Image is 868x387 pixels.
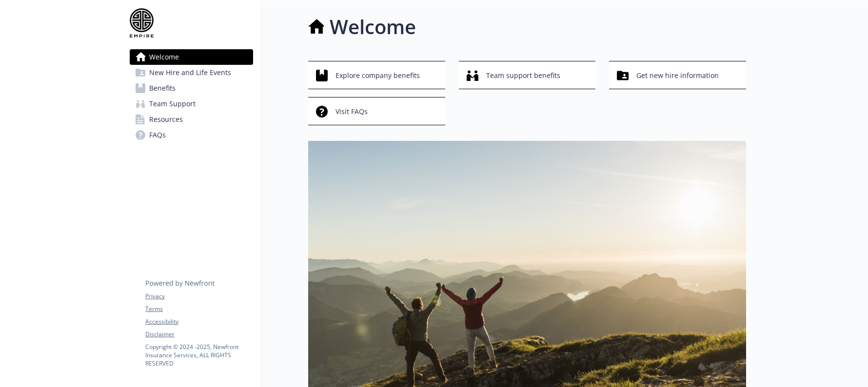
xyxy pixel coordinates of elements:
[335,66,420,85] span: Explore company benefits
[149,49,179,65] span: Welcome
[145,343,253,368] p: Copyright © 2024 - 2025 , Newfront Insurance Services, ALL RIGHTS RESERVED
[308,61,445,89] button: Explore company benefits
[130,49,253,65] a: Welcome
[636,66,719,85] span: Get new hire information
[130,127,253,143] a: FAQs
[335,102,368,121] span: Visit FAQs
[145,292,253,301] a: Privacy
[149,127,166,143] span: FAQs
[130,112,253,127] a: Resources
[459,61,596,89] button: Team support benefits
[609,61,746,89] button: Get new hire information
[130,65,253,80] a: New Hire and Life Events
[130,80,253,96] a: Benefits
[145,317,253,326] a: Accessibility
[330,12,416,41] h1: Welcome
[149,65,231,80] span: New Hire and Life Events
[308,97,445,125] button: Visit FAQs
[145,305,253,313] a: Terms
[130,96,253,112] a: Team Support
[149,112,183,127] span: Resources
[149,80,176,96] span: Benefits
[308,141,746,387] img: overview page banner
[145,330,253,339] a: Disclaimer
[486,66,560,85] span: Team support benefits
[149,96,196,112] span: Team Support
